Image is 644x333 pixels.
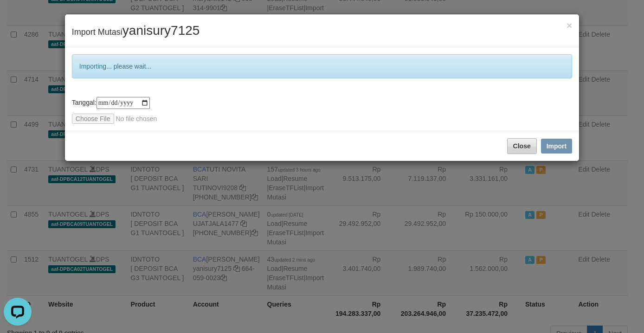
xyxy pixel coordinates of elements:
[567,20,572,31] span: ×
[72,54,572,78] div: Importing... please wait...
[507,138,537,154] button: Close
[541,139,573,154] button: Import
[4,4,32,32] button: Open LiveChat chat widget
[72,97,572,124] div: Tanggal:
[567,20,572,30] button: Close
[122,23,200,38] span: yanisury7125
[72,27,200,37] span: Import Mutasi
